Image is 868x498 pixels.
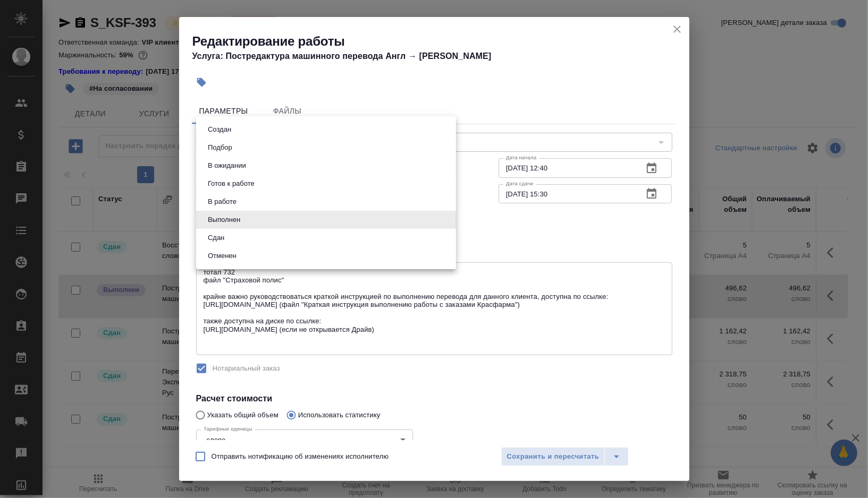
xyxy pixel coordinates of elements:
button: В ожидании [205,160,249,171]
button: Сдан [205,232,227,244]
button: Создан [205,124,234,135]
button: В работе [205,196,240,208]
button: Отменен [205,250,240,262]
button: Выполнен [205,214,243,226]
button: Подбор [205,142,235,153]
button: Готов к работе [205,178,258,190]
